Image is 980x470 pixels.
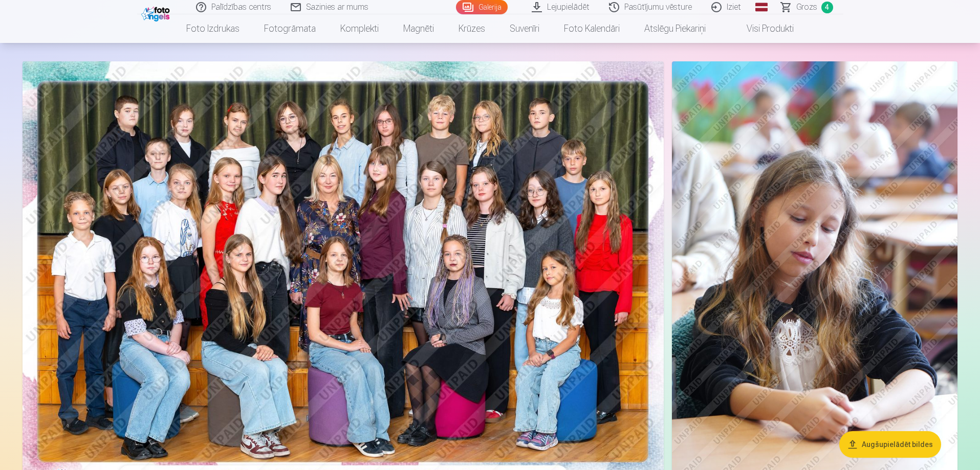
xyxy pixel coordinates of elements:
[446,14,497,43] a: Krūzes
[718,14,806,43] a: Visi produkti
[839,431,941,458] button: Augšupielādēt bildes
[391,14,446,43] a: Magnēti
[796,1,817,13] span: Grozs
[632,14,718,43] a: Atslēgu piekariņi
[497,14,552,43] a: Suvenīri
[141,4,172,21] img: /fa1
[552,14,632,43] a: Foto kalendāri
[252,14,328,43] a: Fotogrāmata
[821,2,833,13] span: 4
[328,14,391,43] a: Komplekti
[174,14,252,43] a: Foto izdrukas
